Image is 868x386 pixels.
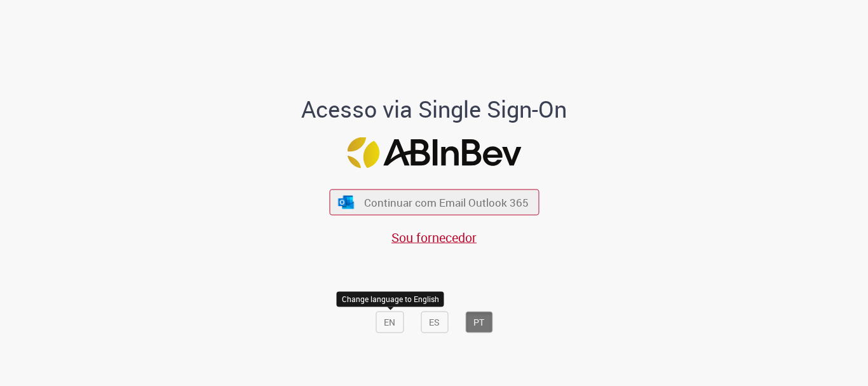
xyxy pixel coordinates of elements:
img: Logo ABInBev [347,137,521,169]
button: EN [376,312,403,333]
h1: Acesso via Single Sign-On [258,97,611,122]
img: ícone Azure/Microsoft 360 [337,195,355,209]
button: ES [421,312,448,333]
button: PT [465,312,492,333]
div: Change language to English [337,292,444,307]
span: Continuar com Email Outlook 365 [364,195,529,210]
button: ícone Azure/Microsoft 360 Continuar com Email Outlook 365 [329,190,539,216]
a: Sou fornecedor [391,229,477,246]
